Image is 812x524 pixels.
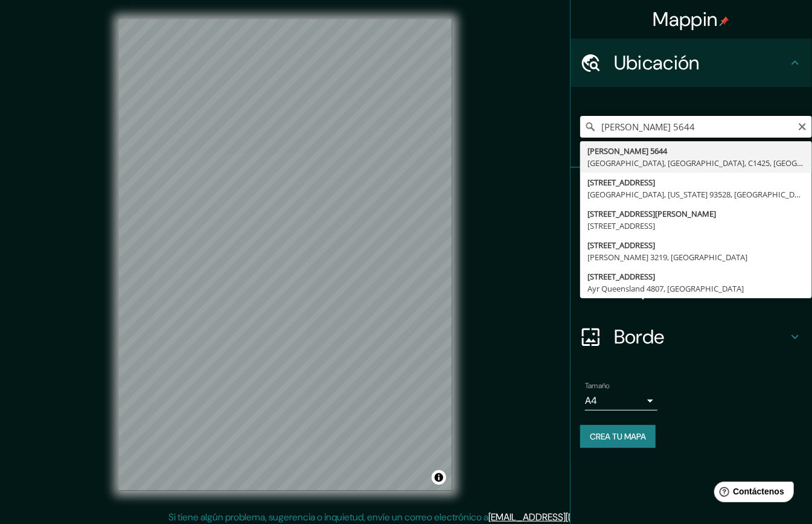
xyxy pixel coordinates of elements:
div: Borde [571,313,812,361]
div: A4 [585,391,657,411]
input: Elige tu ciudad o zona [580,116,812,138]
font: [STREET_ADDRESS] [587,177,655,188]
div: Estilo [571,216,812,264]
font: Ubicación [614,50,700,75]
font: [PERSON_NAME] 5644 [587,145,667,156]
font: Tamaño [585,381,610,391]
a: [EMAIL_ADDRESS][DOMAIN_NAME] [488,511,638,523]
font: Si tiene algún problema, sugerencia o inquietud, envíe un correo electrónico a [168,511,488,523]
font: Ayr Queensland 4807, [GEOGRAPHIC_DATA] [587,283,744,294]
img: pin-icon.png [720,16,729,26]
font: [STREET_ADDRESS][PERSON_NAME] [587,208,716,219]
button: Claro [798,120,807,132]
font: [STREET_ADDRESS] [587,220,655,231]
font: Borde [614,324,665,350]
font: [STREET_ADDRESS] [587,271,655,282]
font: [GEOGRAPHIC_DATA], [US_STATE] 93528, [GEOGRAPHIC_DATA] [587,189,811,200]
font: Crea tu mapa [590,431,646,442]
canvas: Mapa [119,19,452,491]
button: Activar o desactivar atribución [432,470,446,485]
font: [PERSON_NAME] 3219, [GEOGRAPHIC_DATA] [587,252,747,263]
button: Crea tu mapa [580,425,656,448]
iframe: Lanzador de widgets de ayuda [705,477,799,511]
font: Mappin [653,7,718,32]
font: [STREET_ADDRESS] [587,240,655,251]
div: Ubicación [571,39,812,87]
div: Patas [571,168,812,216]
div: Disposición [571,264,812,313]
font: A4 [585,394,597,407]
